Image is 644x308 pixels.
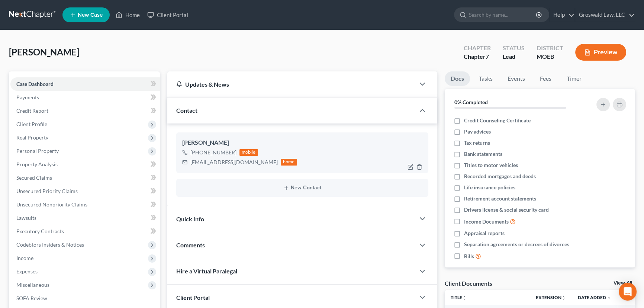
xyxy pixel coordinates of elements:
i: unfold_more [462,296,467,300]
span: Drivers license & social security card [464,206,549,214]
span: Personal Property [16,148,59,154]
span: Property Analysis [16,161,58,167]
div: District [537,44,563,52]
span: Income [16,255,33,261]
div: home [281,159,297,166]
div: [PHONE_NUMBER] [190,149,236,156]
a: Lawsuits [10,211,160,225]
a: SOFA Review [10,292,160,305]
i: expand_more [607,296,611,300]
span: SOFA Review [16,295,47,301]
a: Docs [445,71,470,86]
a: Tasks [473,71,499,86]
a: Groswald Law, LLC [575,8,635,22]
span: Bills [464,253,474,260]
span: Contact [176,107,197,114]
a: Executory Contracts [10,225,160,238]
a: Property Analysis [10,158,160,171]
div: Chapter [464,44,491,52]
span: Retirement account statements [464,195,536,202]
span: Client Portal [176,294,210,301]
a: Credit Report [10,104,160,118]
span: Lawsuits [16,215,36,221]
a: Extensionunfold_more [536,295,566,300]
span: Codebtors Insiders & Notices [16,241,84,248]
span: Miscellaneous [16,282,49,288]
a: View All [614,280,632,286]
div: mobile [239,149,258,156]
a: Unsecured Priority Claims [10,185,160,198]
span: 7 [486,53,489,60]
span: Comments [176,241,205,248]
span: Secured Claims [16,174,52,181]
button: New Contact [182,185,422,191]
span: Separation agreements or decrees of divorces [464,241,569,248]
a: Events [502,71,531,86]
span: Case Dashboard [16,81,54,87]
div: [PERSON_NAME] [182,138,422,147]
button: Preview [575,44,626,61]
div: Status [503,44,525,52]
span: Credit Report [16,108,48,114]
a: Titleunfold_more [451,295,467,300]
div: Updates & News [176,80,406,88]
span: Recorded mortgages and deeds [464,173,536,180]
span: Executory Contracts [16,228,64,234]
span: Expenses [16,268,38,275]
div: Lead [503,52,525,61]
a: Secured Claims [10,171,160,185]
span: Tax returns [464,139,490,147]
span: Quick Info [176,215,204,222]
span: Income Documents [464,218,509,225]
div: Chapter [464,52,491,61]
a: Help [550,8,574,22]
span: Titles to motor vehicles [464,161,518,169]
span: Client Profile [16,121,47,127]
a: Fees [534,71,558,86]
a: Date Added expand_more [578,295,611,300]
strong: 0% Completed [454,99,488,105]
input: Search by name... [469,8,537,22]
span: Payments [16,94,39,100]
span: Real Property [16,134,48,141]
a: Payments [10,91,160,104]
i: unfold_more [561,296,566,300]
span: Hire a Virtual Paralegal [176,267,237,275]
div: MOEB [537,52,563,61]
div: [EMAIL_ADDRESS][DOMAIN_NAME] [190,158,278,166]
span: Credit Counseling Certificate [464,117,531,124]
span: Appraisal reports [464,230,505,237]
a: Client Portal [144,8,192,22]
div: Client Documents [445,279,492,287]
span: Life insurance policies [464,184,515,191]
span: [PERSON_NAME] [9,46,79,57]
div: Open Intercom Messenger [619,283,637,301]
span: Unsecured Priority Claims [16,188,78,194]
a: Home [112,8,144,22]
a: Timer [561,71,587,86]
span: Unsecured Nonpriority Claims [16,201,87,208]
span: Pay advices [464,128,491,135]
span: Bank statements [464,150,502,158]
a: Unsecured Nonpriority Claims [10,198,160,211]
a: Case Dashboard [10,77,160,91]
span: New Case [78,12,103,18]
